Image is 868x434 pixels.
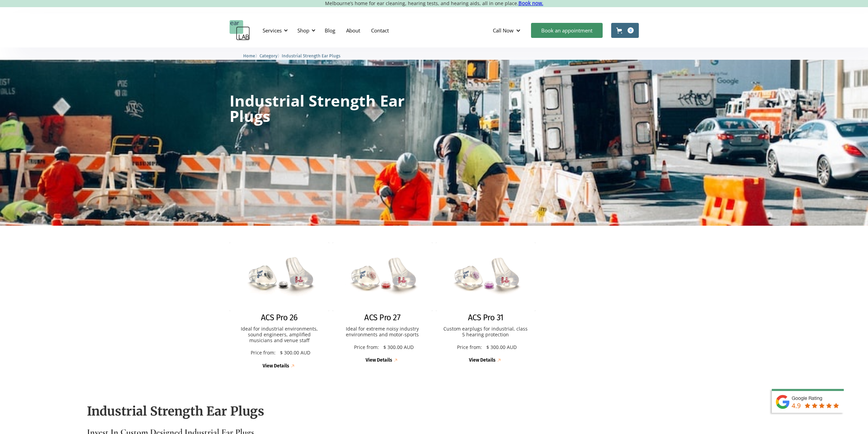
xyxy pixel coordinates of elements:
[260,53,277,58] span: Category
[319,20,341,40] a: Blog
[341,20,366,40] a: About
[243,52,255,59] a: Home
[366,358,392,363] div: View Details
[230,93,411,124] h1: Industrial Strength Ear Plugs
[263,27,282,34] div: Services
[280,350,310,356] p: $ 300.00 AUD
[454,345,485,350] p: Price from:
[468,313,503,323] h2: ACS Pro 31
[366,20,394,40] a: Contact
[230,242,329,311] img: ACS Pro 26
[230,242,329,369] a: ACS Pro 26ACS Pro 26Ideal for industrial environments, sound engineers, amplified musicians and v...
[436,242,536,311] img: ACS Pro 31
[259,20,290,41] div: Services
[282,53,340,58] span: Industrial Strength Ear Plugs
[248,350,278,356] p: Price from:
[443,326,529,338] p: Custom earplugs for industrial, class 5 hearing protection
[436,242,536,364] a: ACS Pro 31ACS Pro 31Custom earplugs for industrial, class 5 hearing protectionPrice from:$ 300.00...
[263,363,289,369] div: View Details
[611,23,639,38] a: Open cart
[282,52,340,59] a: Industrial Strength Ear Plugs
[493,27,514,34] div: Call Now
[469,358,496,363] div: View Details
[531,23,603,38] a: Book an appointment
[339,326,426,338] p: Ideal for extreme noisy industry environments and motor-sports
[87,404,264,419] strong: Industrial Strength Ear Plugs
[351,345,382,350] p: Price from:
[628,27,634,33] div: 0
[333,242,432,311] img: ACS Pro 27
[293,20,318,41] div: Shop
[236,326,323,343] p: Ideal for industrial environments, sound engineers, amplified musicians and venue staff
[364,313,400,323] h2: ACS Pro 27
[333,242,432,364] a: ACS Pro 27ACS Pro 27Ideal for extreme noisy industry environments and motor-sportsPrice from:$ 30...
[243,53,255,58] span: Home
[487,20,528,41] div: Call Now
[260,52,282,59] li: 〉
[261,313,298,323] h2: ACS Pro 26
[260,52,277,59] a: Category
[297,27,309,34] div: Shop
[486,345,517,350] p: $ 300.00 AUD
[243,52,260,59] li: 〉
[230,20,250,41] a: home
[383,345,414,350] p: $ 300.00 AUD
